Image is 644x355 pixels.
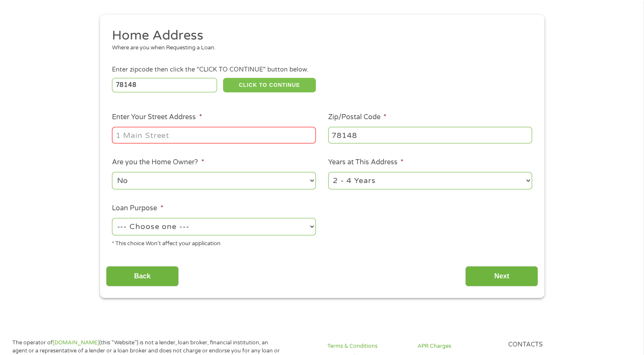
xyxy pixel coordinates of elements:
div: Enter zipcode then click the "CLICK TO CONTINUE" button below. [112,65,532,74]
label: Loan Purpose [112,204,163,213]
label: Years at This Address [328,158,404,167]
label: Are you the Home Owner? [112,158,204,167]
h4: Contacts [508,341,588,349]
h2: Home Address [112,27,526,44]
input: Back [106,266,179,287]
a: Terms & Conditions [327,342,407,350]
div: * This choice Won’t affect your application [112,237,316,248]
button: CLICK TO CONTINUE [223,78,316,92]
label: Zip/Postal Code [328,113,386,122]
div: Where are you when Requesting a Loan. [112,44,526,52]
a: APR Charges [418,342,498,350]
a: [DOMAIN_NAME] [53,339,99,346]
input: Next [465,266,538,287]
input: Enter Zipcode (e.g 01510) [112,78,217,92]
input: 1 Main Street [112,127,316,143]
label: Enter Your Street Address [112,113,202,122]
